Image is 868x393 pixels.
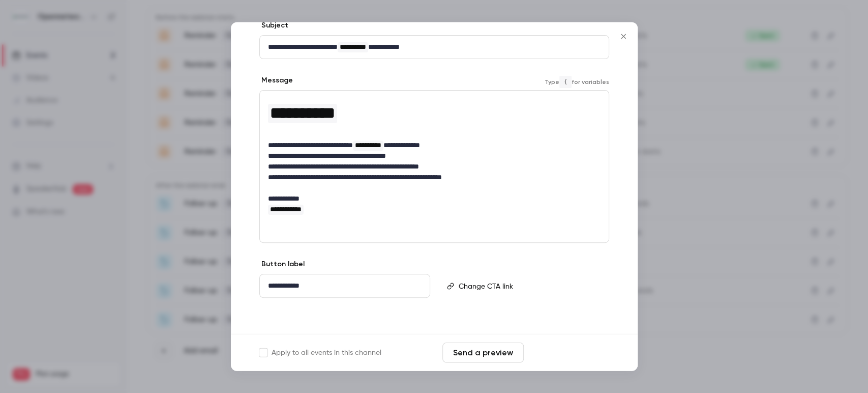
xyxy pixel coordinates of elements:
[442,343,524,363] button: Send a preview
[455,275,608,298] div: editor
[259,21,288,31] label: Subject
[259,76,293,86] label: Message
[260,275,430,298] div: editor
[613,26,634,47] button: Close
[559,76,572,88] code: {
[259,260,305,270] label: Button label
[260,36,609,59] div: editor
[259,348,381,358] label: Apply to all events in this channel
[528,343,609,363] button: Save changes
[545,76,609,88] span: Type for variables
[260,91,609,221] div: editor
